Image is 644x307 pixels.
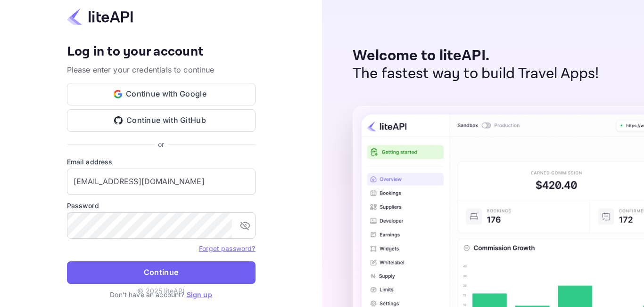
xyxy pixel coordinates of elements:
[67,290,256,299] p: Don't have an account?
[67,109,256,132] button: Continue with GitHub
[187,291,212,299] a: Sign up
[67,8,133,26] img: liteapi
[67,261,256,284] button: Continue
[353,65,599,83] p: The fastest way to build Travel Apps!
[199,244,255,252] a: Forget password?
[67,169,256,195] input: Enter your email address
[137,286,184,296] p: © 2025 liteAPI
[67,157,256,167] label: Email address
[67,64,256,75] p: Please enter your credentials to continue
[199,243,255,253] a: Forget password?
[67,44,256,60] h4: Log in to your account
[353,47,599,65] p: Welcome to liteAPI.
[236,216,255,235] button: toggle password visibility
[67,83,256,105] button: Continue with Google
[158,139,164,149] p: or
[67,201,256,210] label: Password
